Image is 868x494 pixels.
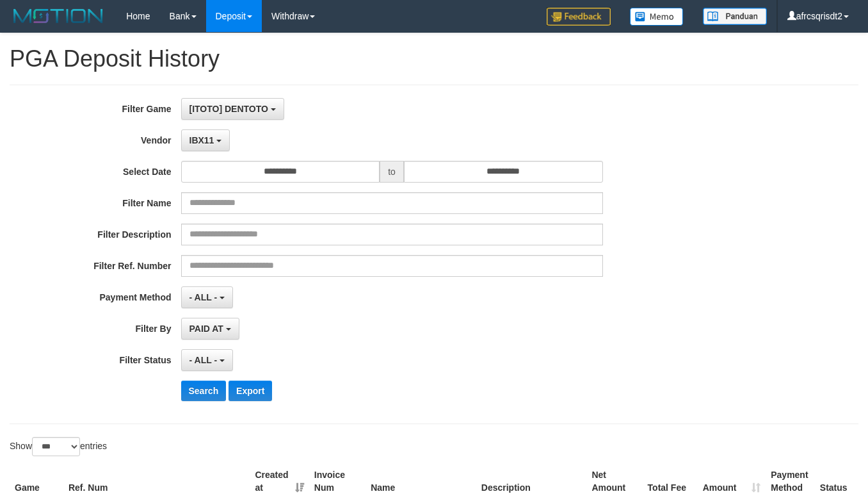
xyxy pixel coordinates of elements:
span: to [380,161,404,183]
button: - ALL - [181,286,233,308]
span: PAID AT [189,324,223,334]
img: MOTION_logo.png [10,6,107,26]
button: [ITOTO] DENTOTO [181,98,284,120]
button: IBX11 [181,129,230,151]
img: Feedback.jpg [547,8,611,26]
button: - ALL - [181,349,233,371]
span: - ALL - [189,292,218,302]
select: Showentries [32,437,80,456]
button: PAID AT [181,318,239,340]
span: [ITOTO] DENTOTO [189,104,268,114]
img: Button%20Memo.svg [630,8,684,26]
span: - ALL - [189,355,218,365]
button: Search [181,381,227,401]
span: IBX11 [189,135,214,145]
h1: PGA Deposit History [10,46,858,72]
label: Show entries [10,437,107,456]
img: panduan.png [703,8,767,25]
button: Export [229,381,272,401]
